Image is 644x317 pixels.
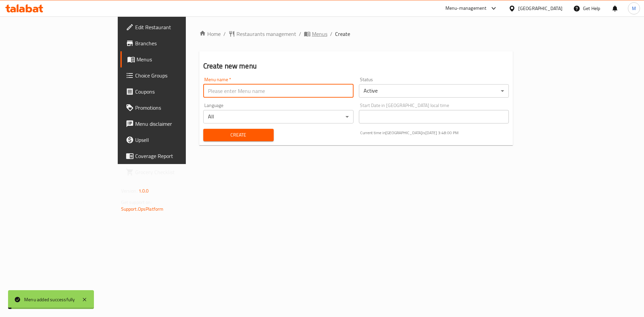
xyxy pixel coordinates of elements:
[135,136,220,144] span: Upsell
[359,84,509,98] div: Active
[330,30,332,38] li: /
[312,30,327,38] span: Menus
[121,205,164,213] a: Support.OpsPlatform
[304,30,327,38] a: Menus
[228,30,296,38] a: Restaurants management
[120,67,225,84] a: Choice Groups
[335,30,350,38] span: Create
[518,5,562,12] div: [GEOGRAPHIC_DATA]
[120,51,225,67] a: Menus
[120,148,225,164] a: Coverage Report
[203,84,354,98] input: Please enter Menu name
[135,88,220,96] span: Coupons
[120,116,225,132] a: Menu disclaimer
[135,71,220,80] span: Choice Groups
[135,23,220,31] span: Edit Restaurant
[360,130,509,136] p: Current time in [GEOGRAPHIC_DATA] is [DATE] 3:48:00 PM
[139,187,149,195] span: 1.0.0
[209,131,268,139] span: Create
[121,187,138,195] span: Version:
[632,5,636,12] span: M
[236,30,296,38] span: Restaurants management
[120,84,225,100] a: Coupons
[135,120,220,128] span: Menu disclaimer
[121,198,152,207] span: Get support on:
[137,55,220,63] span: Menus
[445,4,487,12] div: Menu-management
[24,296,75,303] div: Menu added successfully
[120,132,225,148] a: Upsell
[199,30,513,38] nav: breadcrumb
[120,100,225,116] a: Promotions
[203,61,509,71] h2: Create new menu
[120,19,225,35] a: Edit Restaurant
[135,39,220,47] span: Branches
[203,129,274,141] button: Create
[299,30,301,38] li: /
[120,35,225,51] a: Branches
[120,164,225,180] a: Grocery Checklist
[135,168,220,176] span: Grocery Checklist
[135,104,220,112] span: Promotions
[203,110,354,123] div: All
[135,152,220,160] span: Coverage Report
